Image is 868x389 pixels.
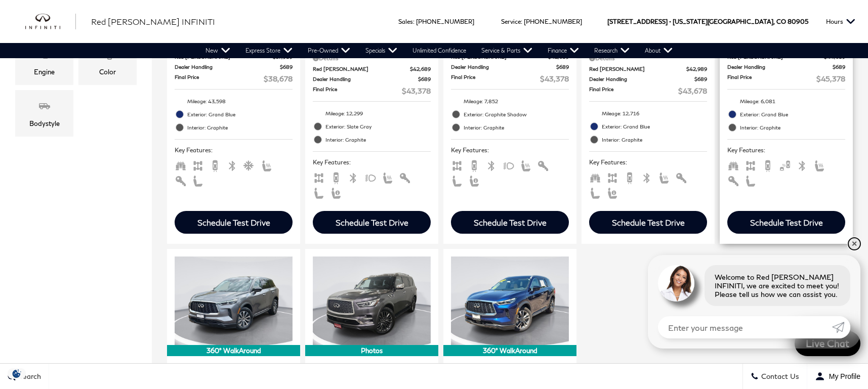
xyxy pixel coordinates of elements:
button: Open user profile menu [807,364,868,389]
a: Research [587,43,637,58]
span: Leather Seats [313,188,325,196]
span: Leather Seats [745,176,757,184]
span: Leather Seats [451,176,463,184]
a: Dealer Handling $689 [589,75,707,83]
a: Final Price $43,678 [589,85,707,96]
span: Final Price [589,85,678,96]
span: Keyless Entry [727,176,739,184]
span: AWD [606,173,618,181]
a: Submit [832,316,850,338]
a: [PHONE_NUMBER] [524,18,582,25]
span: Interior: Graphite [602,135,707,145]
a: Red [PERSON_NAME] INFINITI [91,16,215,28]
a: Finance [540,43,587,58]
input: Enter your message [658,316,832,338]
a: New [198,43,238,58]
a: infiniti [25,14,76,30]
span: Bluetooth [796,161,808,168]
span: Service [501,18,521,25]
div: Schedule Test Drive - INFINITI QX60 LUXE [175,211,293,234]
span: Backup Camera [468,161,480,168]
span: Search [16,372,41,381]
span: Third Row Seats [175,161,187,168]
span: Exterior: Grand Blue [187,109,293,119]
span: $43,678 [678,85,707,96]
img: 2025 INFINITI QX60 PURE [175,256,293,345]
div: Schedule Test Drive - INFINITI QX50 SPORT [451,211,569,234]
span: Final Price [451,73,540,84]
span: Backup Camera [330,173,342,181]
div: Photos [305,345,438,356]
span: Backup Camera [762,161,774,168]
span: Heated Seats [261,161,273,168]
div: BodystyleBodystyle [15,90,73,137]
span: Key Features : [451,145,569,156]
span: Exterior: Graphite Shadow [464,109,569,119]
span: Keyless Entry [399,173,411,181]
span: $42,989 [686,65,707,73]
span: $45,378 [816,73,845,84]
span: $689 [694,75,707,83]
div: EngineEngine [15,38,73,85]
span: $689 [418,75,431,83]
section: Click to Open Cookie Consent Modal [5,368,28,379]
span: $689 [833,63,845,71]
a: Specials [358,43,405,58]
span: Red [PERSON_NAME] [589,65,686,73]
span: Third Row Seats [589,173,601,181]
span: Third Row Seats [727,161,739,168]
span: Final Price [313,85,402,96]
span: Bluetooth [347,173,359,181]
span: Backup Camera [624,173,636,181]
span: Cooled Seats [243,161,256,168]
div: Schedule Test Drive - INFINITI QX60 LUXE [589,211,707,234]
span: Dealer Handling [175,63,280,71]
span: $689 [556,63,569,71]
span: Red [PERSON_NAME] INFINITI [91,17,215,26]
span: My Profile [825,372,860,380]
a: About [637,43,680,58]
a: Unlimited Confidence [405,43,474,58]
span: Heated Seats [813,161,825,168]
div: Pricing Details - INFINITI QX55 SENSORY [313,54,431,63]
img: 2025 INFINITI QX60 LUXE [451,256,569,345]
div: Schedule Test Drive - INFINITI QX60 PURE [727,211,845,234]
span: Leather Seats [589,188,601,196]
div: 360° WalkAround [443,345,576,356]
span: Interior: Graphite [740,122,845,133]
div: Schedule Test Drive [750,218,823,227]
span: Memory Seats [606,188,618,196]
span: AWD [745,161,757,168]
span: Heated Seats [382,173,394,181]
span: Bluetooth [226,161,238,168]
div: Color [99,66,116,77]
li: Mileage: 6,081 [727,95,845,108]
a: Pre-Owned [300,43,358,58]
span: Memory Seats [330,188,342,196]
a: Dealer Handling $689 [175,63,293,71]
a: Express Store [238,43,300,58]
span: Final Price [727,73,816,84]
span: : [521,18,522,25]
span: Red [PERSON_NAME] [313,65,410,73]
span: Final Price [175,73,264,84]
span: Key Features : [313,157,431,168]
span: Fog Lights [503,161,515,168]
a: Final Price $43,378 [451,73,569,84]
img: 2022 INFINITI QX80 Sensory [313,256,431,345]
div: Bodystyle [29,118,60,129]
span: AWD [192,161,204,168]
span: Interior: Graphite [464,122,569,133]
span: Bodystyle [38,98,51,118]
span: Bluetooth [641,173,653,181]
span: Interior: Graphite [325,135,431,145]
a: Red [PERSON_NAME] $42,689 [313,65,431,73]
div: Schedule Test Drive [197,218,270,227]
a: Dealer Handling $689 [727,63,845,71]
div: Welcome to Red [PERSON_NAME] INFINITI, we are excited to meet you! Please tell us how we can assi... [705,265,850,306]
a: Dealer Handling $689 [313,75,431,83]
img: Agent profile photo [658,265,694,301]
a: [PHONE_NUMBER] [416,18,474,25]
span: Interior: Graphite [187,122,293,133]
span: $38,678 [264,73,293,84]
